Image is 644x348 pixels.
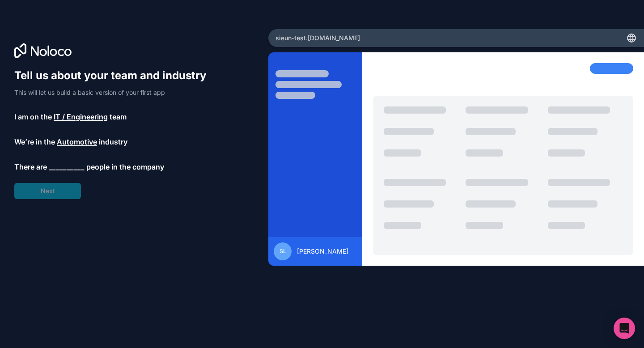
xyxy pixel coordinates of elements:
div: Open Intercom Messenger [614,318,635,339]
span: We’re in the [14,136,55,147]
p: This will let us build a basic version of your first app [14,88,215,97]
span: There are [14,161,47,172]
span: [PERSON_NAME] [297,247,348,256]
span: I am on the [14,111,52,122]
span: IT / Engineering [54,111,108,122]
span: __________ [49,161,85,172]
span: people in the company [86,161,164,172]
h1: Tell us about your team and industry [14,68,215,83]
span: team [110,111,127,122]
span: SL [280,248,286,255]
span: sieun-test .[DOMAIN_NAME] [275,34,360,42]
span: industry [99,136,127,147]
span: Automotive [57,136,97,147]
